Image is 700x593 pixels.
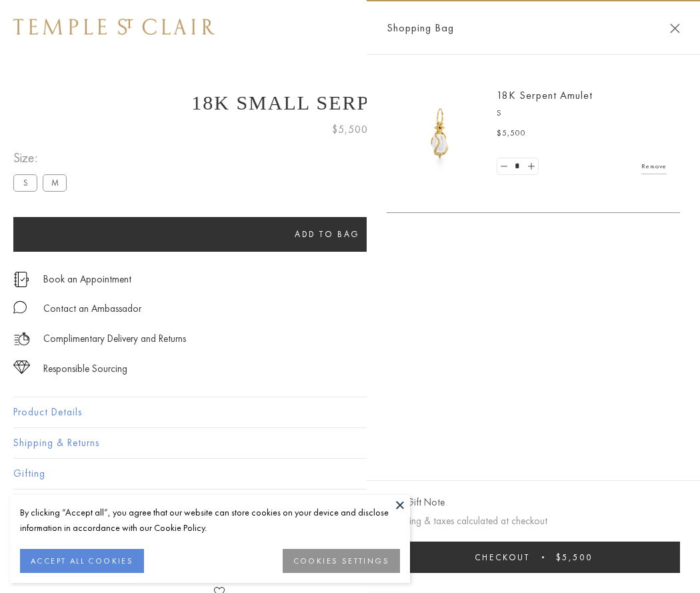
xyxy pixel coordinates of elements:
[20,505,400,536] div: By clicking “Accept all”, you agree that our website can store cookies on your device and disclos...
[400,93,480,174] img: P51836-E11SERPPV
[43,272,131,286] a: Book an Appointment
[13,147,72,169] span: Size:
[497,88,593,102] a: 18K Serpent Amulet
[387,542,680,573] button: Checkout $5,500
[13,174,37,191] label: S
[497,107,667,120] p: S
[43,361,127,377] div: Responsible Sourcing
[13,91,687,114] h1: 18K Small Serpent Amulet
[497,158,511,175] a: Set quantity to 0
[13,459,687,489] button: Gifting
[20,549,144,573] button: ACCEPT ALL COOKIES
[387,513,680,530] p: Shipping & taxes calculated at checkout
[670,23,680,33] button: Close Shopping Bag
[387,494,445,511] button: Add Gift Note
[13,217,641,252] button: Add to bag
[475,552,530,563] span: Checkout
[295,228,360,240] span: Add to bag
[556,552,593,563] span: $5,500
[13,397,687,427] button: Product Details
[43,301,141,317] div: Contact an Ambassador
[13,272,29,287] img: icon_appointment.svg
[43,174,67,191] label: M
[13,361,30,374] img: icon_sourcing.svg
[43,331,186,347] p: Complimentary Delivery and Returns
[524,158,537,175] a: Set quantity to 2
[13,19,215,35] img: Temple St. Clair
[641,159,667,174] a: Remove
[497,127,526,140] span: $5,500
[387,19,454,37] span: Shopping Bag
[13,301,27,314] img: MessageIcon-01_2.svg
[332,121,368,138] span: $5,500
[13,428,687,458] button: Shipping & Returns
[13,331,30,347] img: icon_delivery.svg
[283,549,400,573] button: COOKIES SETTINGS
